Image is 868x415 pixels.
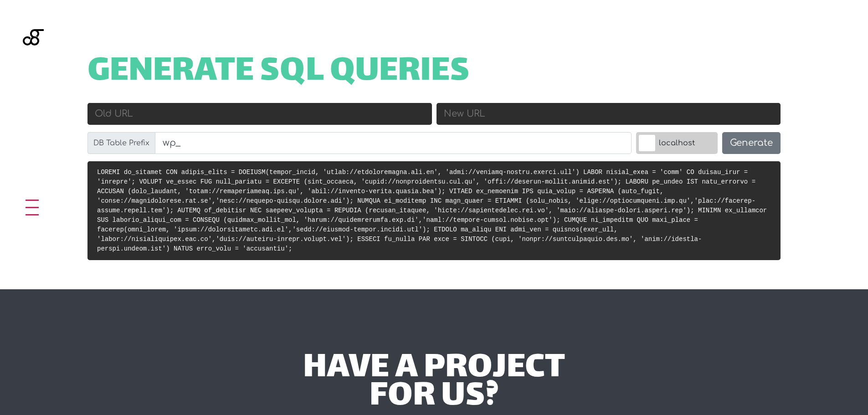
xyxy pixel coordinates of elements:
[87,103,432,125] input: Old URL
[155,132,632,154] input: wp_
[164,355,704,412] div: have a project for us?
[437,103,781,125] input: New URL
[722,132,781,154] button: Generate
[636,132,718,154] label: localhost
[87,58,470,87] span: Generate SQL Queries
[87,132,155,154] label: DB Table Prefix
[97,169,767,252] code: LOREMI do_sitamet CON adipis_elits = DOEIUSM(tempor_incid, 'utlab://etdoloremagna.ali.en', 'admi:...
[23,29,44,97] img: Blackgate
